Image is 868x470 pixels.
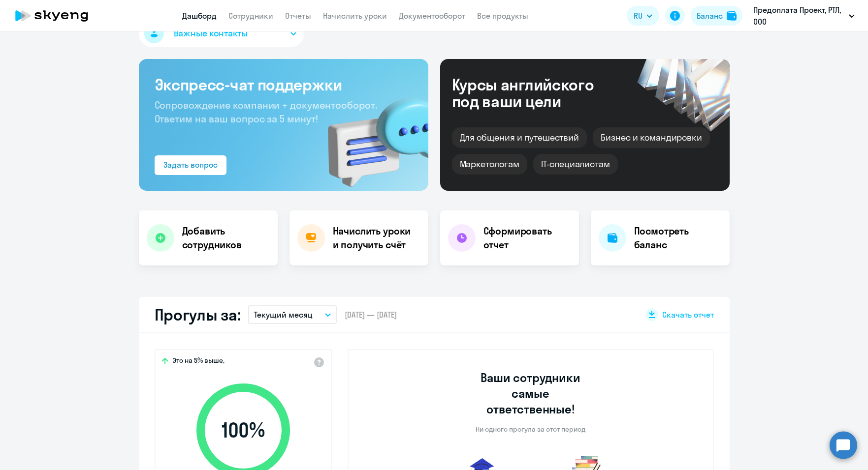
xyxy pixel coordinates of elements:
div: Курсы английского под ваши цели [452,76,620,110]
button: Задать вопрос [155,155,226,175]
button: Текущий месяц [248,305,337,324]
a: Отчеты [285,11,311,21]
span: Сопровождение компании + документооборот. Ответим на ваш вопрос за 5 минут! [155,99,377,125]
span: RU [634,10,643,22]
button: RU [627,6,659,26]
h4: Добавить сотрудников [182,224,270,252]
span: Скачать отчет [662,309,714,320]
div: IT-специалистам [533,154,618,175]
a: Все продукты [477,11,528,21]
span: Это на 5% выше, [172,356,225,368]
h4: Посмотреть баланс [634,224,722,252]
div: Для общения и путешествий [452,127,587,148]
h4: Сформировать отчет [483,224,571,252]
p: Текущий месяц [254,309,313,321]
img: bg-img [314,80,428,191]
div: Задать вопрос [163,159,218,171]
h3: Ваши сотрудники самые ответственные! [467,370,594,417]
a: Сотрудники [228,11,273,21]
p: Ни одного прогула за этот период [476,425,585,434]
div: Баланс [697,10,723,22]
h2: Прогулы за: [155,305,241,324]
span: [DATE] — [DATE] [345,309,397,320]
img: balance [727,11,737,21]
span: 100 % [187,418,300,442]
h3: Экспресс-чат поддержки [155,75,413,94]
button: Балансbalance [691,6,742,26]
button: Важные контакты [139,20,304,47]
a: Дашборд [182,11,217,21]
a: Начислить уроки [323,11,387,21]
span: Важные контакты [174,27,248,40]
div: Маркетологам [452,154,527,175]
div: Бизнес и командировки [593,127,710,148]
button: Предоплата Проект, РТЛ, ООО [748,4,860,28]
p: Предоплата Проект, РТЛ, ООО [753,4,845,28]
h4: Начислить уроки и получить счёт [333,224,418,252]
a: Документооборот [399,11,465,21]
